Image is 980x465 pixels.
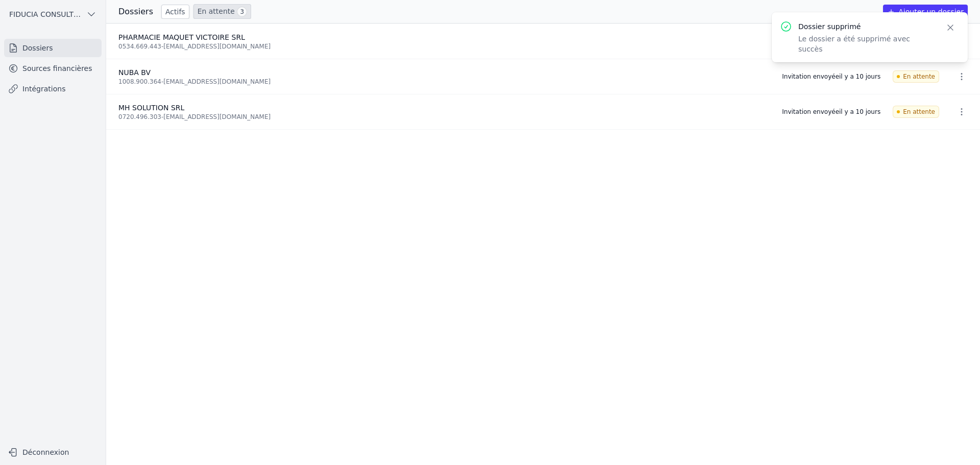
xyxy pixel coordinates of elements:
span: En attente [893,106,939,118]
span: En attente [893,70,939,83]
a: Intégrations [4,80,102,98]
p: Dossier supprimé [798,21,933,32]
p: Le dossier a été supprimé avec succès [798,34,933,54]
div: Invitation envoyée il y a 10 jours [782,108,880,116]
button: Déconnexion [4,444,102,460]
button: Ajouter un dossier [883,5,968,19]
div: 0534.669.443 - [EMAIL_ADDRESS][DOMAIN_NAME] [118,42,774,51]
div: 0720.496.303 - [EMAIL_ADDRESS][DOMAIN_NAME] [118,113,770,121]
span: FIDUCIA CONSULTING SRL [9,9,82,19]
a: Sources financières [4,59,102,78]
a: En attente 3 [193,4,251,19]
div: 1008.900.364 - [EMAIL_ADDRESS][DOMAIN_NAME] [118,78,770,86]
div: Invitation envoyée il y a 10 jours [782,72,880,81]
a: Actifs [161,5,189,19]
a: Dossiers [4,39,102,57]
span: MH SOLUTION SRL [118,104,184,112]
span: 3 [237,7,247,17]
span: NUBA BV [118,68,151,77]
h3: Dossiers [118,6,153,18]
span: PHARMACIE MAQUET VICTOIRE SRL [118,33,245,41]
button: FIDUCIA CONSULTING SRL [4,6,102,22]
